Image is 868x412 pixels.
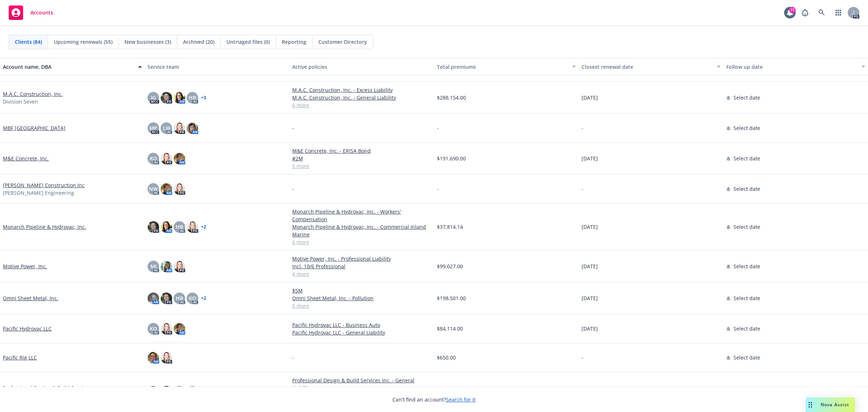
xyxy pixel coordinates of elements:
[582,294,598,302] span: [DATE]
[292,262,431,270] a: Incl. 10/6 Professional
[806,398,815,412] div: Drag to move
[582,155,598,162] span: [DATE]
[582,63,712,71] div: Closest renewal date
[733,124,760,132] span: Select date
[3,98,38,105] span: Division Seven
[437,325,463,332] span: $84,114.00
[282,38,306,46] span: Reporting
[733,94,760,101] span: Select date
[582,325,598,332] span: [DATE]
[3,262,47,270] a: Motive Power, Inc.
[292,155,431,162] a: #2M
[161,221,172,233] img: photo
[3,181,85,189] a: [PERSON_NAME] Construction Inc
[789,7,796,13] div: 77
[582,262,598,270] span: [DATE]
[3,124,65,132] a: MBF [GEOGRAPHIC_DATA]
[292,208,431,223] a: Monarch Pipeline & Hydrovac, Inc. - Workers' Compensation
[582,223,598,231] span: [DATE]
[434,58,579,75] button: Total premiums
[798,5,812,20] a: Report a Bug
[437,354,456,361] span: $650.00
[446,396,476,403] a: Search for it
[54,38,112,46] span: Upcoming renewals (55)
[733,155,760,162] span: Select date
[189,294,196,302] span: KO
[6,3,56,23] a: Accounts
[149,124,157,132] span: MP
[124,38,171,46] span: New businesses (3)
[437,63,568,71] div: Total premiums
[437,94,466,101] span: $288,154.00
[3,384,101,392] a: Professional Design & Build Services Inc.
[292,321,431,329] a: Pacific Hydrovac LLC - Business Auto
[148,221,159,233] img: photo
[161,92,172,104] img: photo
[201,296,206,300] a: + 2
[579,58,723,75] button: Closest renewal date
[582,124,583,132] span: -
[174,323,185,335] img: photo
[292,354,294,361] span: -
[3,294,58,302] a: Omni Sheet Metal, Inc.
[148,352,159,363] img: photo
[733,223,760,231] span: Select date
[437,155,466,162] span: $191,690.00
[148,293,159,304] img: photo
[150,262,157,270] span: MJ
[292,86,431,94] a: M.A.C. Construction, Inc. - Excess Liability
[201,96,206,100] a: + 3
[292,238,431,246] a: 6 more
[174,122,185,134] img: photo
[821,402,849,408] span: Nova Assist
[582,94,598,101] span: [DATE]
[733,325,760,332] span: Select date
[201,225,206,229] a: + 2
[150,325,157,332] span: KO
[174,92,185,104] img: photo
[831,5,846,20] a: Switch app
[176,294,183,302] span: HB
[161,386,172,398] img: photo
[3,354,37,361] a: Pacific Rig LLC
[161,352,172,363] img: photo
[3,155,49,162] a: M&E Concrete, Inc.
[187,221,198,233] img: photo
[161,153,172,164] img: photo
[161,293,172,304] img: photo
[292,124,294,132] span: -
[292,185,294,193] span: -
[3,63,134,71] div: Account name, DBA
[149,185,158,193] span: NW
[163,124,170,132] span: LW
[174,261,185,272] img: photo
[318,38,367,46] span: Customer Directory
[292,101,431,109] a: 6 more
[582,185,583,193] span: -
[30,10,53,16] span: Accounts
[15,38,42,46] span: Clients (84)
[437,185,439,193] span: -
[292,162,431,170] a: 5 more
[3,189,74,197] span: [PERSON_NAME] Engineering
[187,122,198,134] img: photo
[189,94,196,101] span: HB
[292,147,431,155] a: M&E Concrete, Inc. - ERISA Bond
[145,58,289,75] button: Service team
[161,323,172,335] img: photo
[437,294,466,302] span: $198,501.00
[174,153,185,164] img: photo
[582,354,583,361] span: -
[292,294,431,302] a: Omni Sheet Metal, Inc. - Pollution
[437,124,439,132] span: -
[3,325,52,332] a: Pacific Hydrovac LLC
[148,386,159,398] img: photo
[292,255,431,262] a: Motive Power, Inc. - Professional Liability
[174,183,185,195] img: photo
[437,262,463,270] span: $99,027.00
[148,63,286,71] div: Service team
